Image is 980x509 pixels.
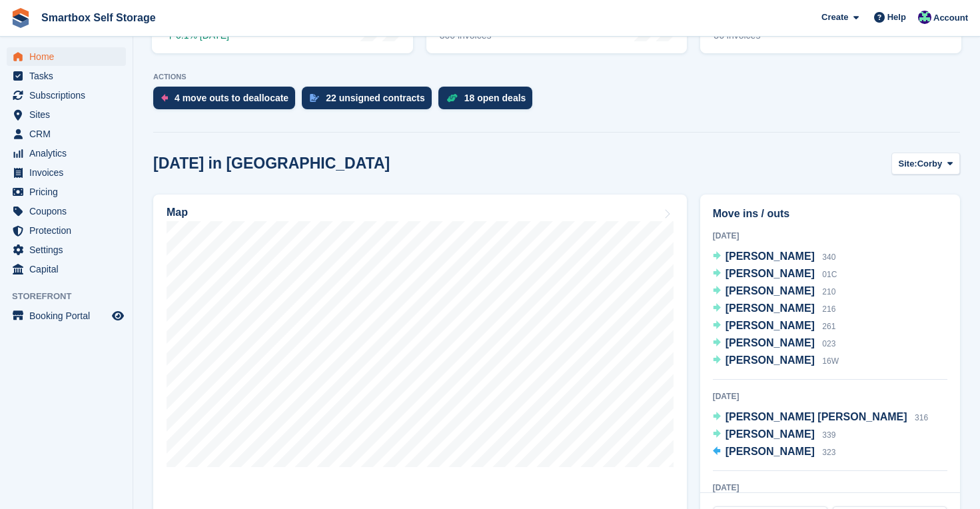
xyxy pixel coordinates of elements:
[822,253,835,262] span: 340
[726,354,815,366] span: [PERSON_NAME]
[175,93,288,103] div: 4 move outs to deallocate
[713,335,836,352] a: [PERSON_NAME] 023
[153,87,302,116] a: 4 move outs to deallocate
[7,183,126,201] a: menu
[29,144,109,163] span: Analytics
[726,446,815,457] span: [PERSON_NAME]
[153,73,960,81] p: ACTIONS
[438,87,540,116] a: 18 open deals
[713,266,837,283] a: [PERSON_NAME] 01C
[153,155,390,173] h2: [DATE] in [GEOGRAPHIC_DATA]
[915,413,928,422] span: 316
[726,428,815,440] span: [PERSON_NAME]
[29,202,109,221] span: Coupons
[918,11,931,24] img: Roger Canham
[7,306,126,325] a: menu
[822,270,837,279] span: 01C
[464,93,526,103] div: 18 open deals
[7,47,126,66] a: menu
[713,249,836,266] a: [PERSON_NAME] 340
[822,430,835,440] span: 339
[29,260,109,278] span: Capital
[7,125,126,143] a: menu
[110,308,126,324] a: Preview store
[713,390,947,402] div: [DATE]
[713,352,839,370] a: [PERSON_NAME] 16W
[822,322,835,331] span: 261
[713,409,928,426] a: [PERSON_NAME] [PERSON_NAME] 316
[29,67,109,85] span: Tasks
[7,241,126,259] a: menu
[326,93,425,103] div: 22 unsigned contracts
[29,306,109,325] span: Booking Portal
[822,356,839,366] span: 16W
[29,47,109,66] span: Home
[29,163,109,182] span: Invoices
[713,318,836,335] a: [PERSON_NAME] 261
[7,105,126,124] a: menu
[899,157,917,171] span: Site:
[822,448,835,457] span: 323
[713,426,836,444] a: [PERSON_NAME] 339
[7,67,126,85] a: menu
[29,221,109,240] span: Protection
[713,206,947,222] h2: Move ins / outs
[822,339,835,348] span: 023
[713,283,836,300] a: [PERSON_NAME] 210
[7,86,126,105] a: menu
[713,444,836,461] a: [PERSON_NAME] 323
[726,320,815,331] span: [PERSON_NAME]
[7,163,126,182] a: menu
[726,251,815,262] span: [PERSON_NAME]
[887,11,906,24] span: Help
[821,11,848,24] span: Create
[7,221,126,240] a: menu
[822,304,835,314] span: 216
[310,94,319,102] img: contract_signature_icon-13c848040528278c33f63329250d36e43548de30e8caae1d1a13099fd9432cc5.svg
[726,268,815,279] span: [PERSON_NAME]
[726,411,907,422] span: [PERSON_NAME] [PERSON_NAME]
[726,302,815,314] span: [PERSON_NAME]
[29,125,109,143] span: CRM
[11,8,31,28] img: stora-icon-8386f47178a22dfd0bd8f6a31ec36ba5ce8667c1dd55bd0f319d3a0aa187defe.svg
[713,482,947,494] div: [DATE]
[713,230,947,242] div: [DATE]
[917,157,943,171] span: Corby
[891,153,960,175] button: Site: Corby
[29,241,109,259] span: Settings
[713,300,836,318] a: [PERSON_NAME] 216
[302,87,438,116] a: 22 unsigned contracts
[29,86,109,105] span: Subscriptions
[7,144,126,163] a: menu
[726,285,815,296] span: [PERSON_NAME]
[12,290,133,303] span: Storefront
[36,7,161,29] a: Smartbox Self Storage
[726,337,815,348] span: [PERSON_NAME]
[446,93,458,103] img: deal-1b604bf984904fb50ccaf53a9ad4b4a5d6e5aea283cecdc64d6e3604feb123c2.svg
[167,207,188,219] h2: Map
[29,183,109,201] span: Pricing
[822,287,835,296] span: 210
[161,94,168,102] img: move_outs_to_deallocate_icon-f764333ba52eb49d3ac5e1228854f67142a1ed5810a6f6cc68b1a99e826820c5.svg
[7,202,126,221] a: menu
[29,105,109,124] span: Sites
[7,260,126,278] a: menu
[933,11,968,25] span: Account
